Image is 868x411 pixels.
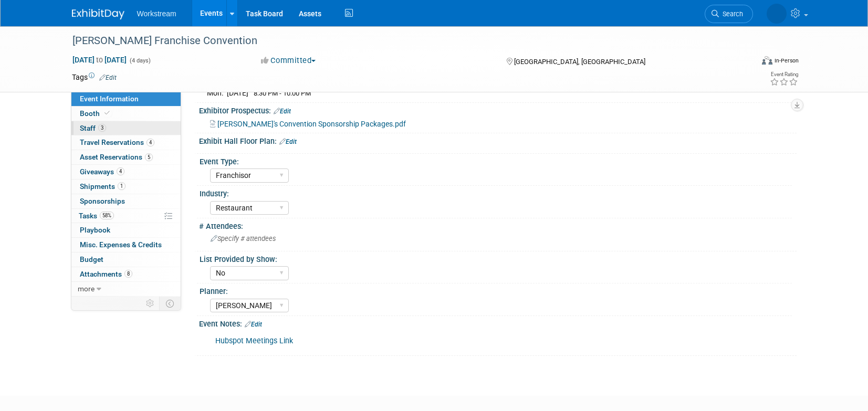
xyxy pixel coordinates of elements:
span: more [78,284,95,293]
div: List Provided by Show: [200,251,792,265]
div: Event Notes: [199,316,797,330]
div: Event Rating [770,72,798,77]
span: [PERSON_NAME]'s Convention Sponsorship Packages.pdf [217,120,406,128]
a: Playbook [71,223,181,237]
span: 4 [147,139,154,146]
span: Workstream [137,9,176,18]
i: Booth reservation complete [104,110,110,116]
span: Search [719,10,743,18]
span: Attachments [80,270,132,278]
span: 3 [98,124,106,132]
span: Sponsorships [80,197,125,205]
div: In-Person [774,57,799,65]
a: more [71,282,181,296]
span: 5 [145,153,153,161]
img: Format-Inperson.png [762,56,772,65]
span: Budget [80,255,103,264]
span: [GEOGRAPHIC_DATA], [GEOGRAPHIC_DATA] [514,58,645,66]
a: Hubspot Meetings Link [215,336,293,345]
a: [PERSON_NAME]'s Convention Sponsorship Packages.pdf [210,120,406,128]
img: Tatia Meghdadi [767,4,787,24]
span: Travel Reservations [80,138,154,146]
div: Exhibit Hall Floor Plan: [199,133,797,147]
a: Staff3 [71,121,181,135]
a: Edit [274,108,291,115]
div: Event Type: [200,154,792,167]
div: Event Format [691,55,799,70]
div: # Attendees: [199,218,797,231]
span: (4 days) [129,57,151,64]
td: Mon. [207,88,227,99]
a: Sponsorships [71,194,181,208]
a: Giveaways4 [71,165,181,179]
a: Shipments1 [71,180,181,194]
button: Committed [257,55,320,66]
span: Tasks [79,212,114,220]
img: ExhibitDay [72,9,124,19]
a: Asset Reservations5 [71,150,181,164]
a: Budget [71,252,181,267]
span: [DATE] [DATE] [72,55,127,65]
span: 8:30 PM - 10:00 PM [254,89,311,97]
a: Edit [279,138,297,145]
td: Tags [72,72,117,82]
div: Exhibitor Prospectus: [199,103,797,117]
span: 1 [118,182,126,190]
a: Event Information [71,92,181,106]
div: Planner: [200,283,792,297]
span: to [95,56,104,64]
span: Misc. Expenses & Credits [80,240,162,249]
div: [PERSON_NAME] Franchise Convention [69,31,737,50]
span: 58% [100,212,114,219]
a: Booth [71,107,181,121]
span: 4 [117,167,124,175]
span: Playbook [80,226,110,234]
a: Misc. Expenses & Credits [71,238,181,252]
a: Search [705,5,753,23]
span: Specify # attendees [211,235,276,243]
td: [DATE] [227,88,248,99]
span: Shipments [80,182,126,191]
span: Staff [80,124,106,132]
a: Attachments8 [71,267,181,281]
span: Event Information [80,94,139,103]
td: Toggle Event Tabs [159,297,181,310]
span: Asset Reservations [80,153,153,161]
span: 8 [124,270,132,278]
a: Tasks58% [71,209,181,223]
td: Personalize Event Tab Strip [141,297,160,310]
a: Edit [99,74,117,81]
div: Industry: [200,186,792,199]
a: Edit [245,321,262,328]
span: Booth [80,109,112,118]
span: Giveaways [80,167,124,176]
a: Travel Reservations4 [71,135,181,150]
